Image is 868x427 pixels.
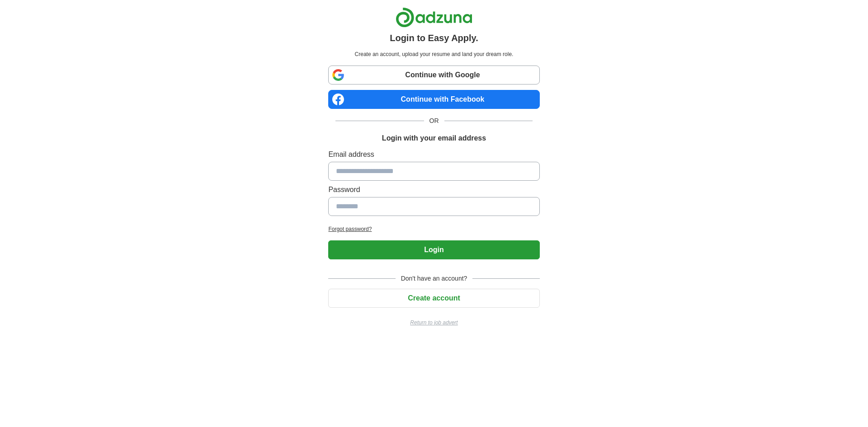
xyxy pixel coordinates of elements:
[396,7,472,28] img: Adzuna logo
[328,184,539,195] label: Password
[382,133,486,144] h1: Login with your email address
[328,149,539,160] label: Email address
[328,225,539,233] a: Forgot password?
[328,66,539,84] a: Continue with Google
[328,319,539,327] a: Return to job advert
[330,50,538,58] p: Create an account, upload your resume and land your dream role.
[390,31,478,45] h1: Login to Easy Apply.
[328,289,539,308] button: Create account
[396,274,473,283] span: Don't have an account?
[328,90,539,109] a: Continue with Facebook
[424,116,444,126] span: OR
[328,294,539,302] a: Create account
[328,240,539,259] button: Login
